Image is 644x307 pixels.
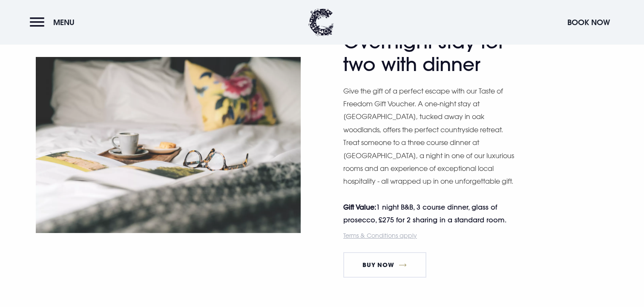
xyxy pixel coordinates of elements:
span: Menu [53,17,75,27]
a: Buy Now [343,252,426,278]
h2: Overnight stay for two with dinner [343,14,509,76]
img: Clandeboye Lodge [308,9,334,36]
button: Menu [30,13,79,31]
p: Give the gift of a perfect escape with our Taste of Freedom Gift Voucher. A one-night stay at [GE... [343,85,518,188]
p: 1 night B&B, 3 course dinner, glass of prosecco, £275 for 2 sharing in a standard room. [343,201,509,227]
img: Hotel gift voucher Northern Ireland [36,57,301,233]
button: Book Now [563,13,614,31]
strong: Gift Value: [343,203,376,211]
a: Terms & Conditions apply [343,232,417,239]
